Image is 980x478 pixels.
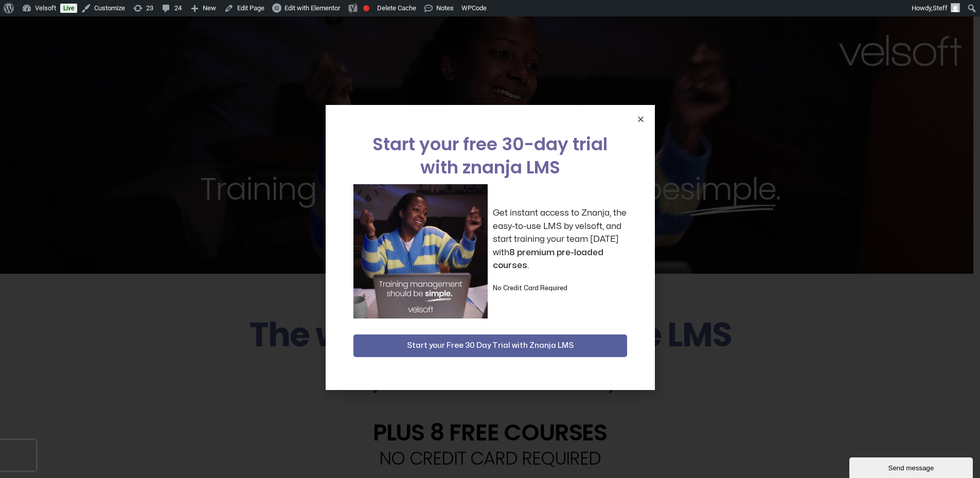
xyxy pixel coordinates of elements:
div: Focus keyphrase not set [363,5,369,11]
a: Close [637,115,645,123]
strong: No Credit Card Required [493,285,567,291]
span: Steff [933,4,948,12]
strong: 8 premium pre-loaded courses [493,248,603,270]
span: Edit with Elementor [284,4,340,12]
button: Start your Free 30 Day Trial with Znanja LMS [353,334,627,357]
p: Get instant access to Znanja, the easy-to-use LMS by velsoft, and start training your team [DATE]... [493,206,627,272]
a: Live [60,4,77,13]
iframe: chat widget [849,455,975,478]
h2: Start your free 30-day trial with znanja LMS [353,133,627,179]
img: a woman sitting at her laptop dancing [353,184,488,318]
span: Start your Free 30 Day Trial with Znanja LMS [407,340,574,352]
